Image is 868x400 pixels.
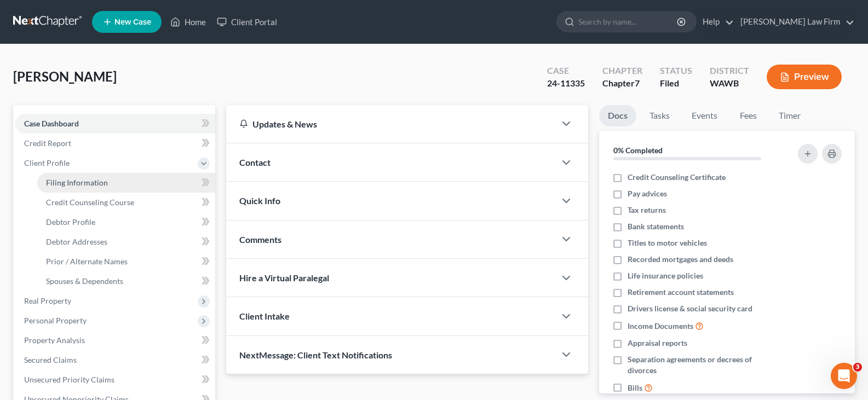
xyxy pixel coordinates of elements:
[831,363,857,389] iframe: Intercom live chat
[660,77,692,90] div: Filed
[547,65,585,77] div: Case
[628,254,733,265] span: Recorded mortgages and deeds
[15,370,215,390] a: Unsecured Priority Claims
[641,105,679,126] a: Tasks
[239,118,542,130] div: Updates & News
[37,212,215,232] a: Debtor Profile
[628,221,684,232] span: Bank statements
[628,287,734,298] span: Retirement account statements
[767,65,842,89] button: Preview
[697,12,734,32] a: Help
[239,157,271,167] span: Contact
[239,234,281,245] span: Comments
[24,335,85,345] span: Property Analysis
[735,12,854,32] a: [PERSON_NAME] Law Firm
[24,375,114,384] span: Unsecured Priority Claims
[602,65,642,77] div: Chapter
[37,193,215,212] a: Credit Counseling Course
[628,354,781,376] span: Separation agreements or decrees of divorces
[24,158,70,167] span: Client Profile
[628,303,752,314] span: Drivers license & social security card
[239,311,290,321] span: Client Intake
[46,237,107,246] span: Debtor Addresses
[628,205,666,216] span: Tax returns
[37,271,215,291] a: Spouses & Dependents
[15,350,215,370] a: Secured Claims
[15,114,215,134] a: Case Dashboard
[37,232,215,252] a: Debtor Addresses
[46,198,134,207] span: Credit Counseling Course
[628,382,642,393] span: Bills
[37,252,215,271] a: Prior / Alternate Names
[46,276,123,286] span: Spouses & Dependents
[628,172,726,183] span: Credit Counseling Certificate
[46,217,95,227] span: Debtor Profile
[731,105,766,126] a: Fees
[770,105,809,126] a: Timer
[13,68,117,84] span: [PERSON_NAME]
[547,77,585,90] div: 24-11335
[211,12,283,32] a: Client Portal
[24,316,87,325] span: Personal Property
[24,355,77,364] span: Secured Claims
[628,338,687,349] span: Appraisal reports
[37,173,215,193] a: Filing Information
[578,11,679,32] input: Search by name...
[628,270,703,281] span: Life insurance policies
[613,146,663,155] strong: 0% Completed
[46,257,128,266] span: Prior / Alternate Names
[15,134,215,153] a: Credit Report
[165,12,211,32] a: Home
[853,363,862,372] span: 3
[602,77,642,90] div: Chapter
[239,273,329,283] span: Hire a Virtual Paralegal
[24,119,79,128] span: Case Dashboard
[628,237,707,248] span: Titles to motor vehicles
[24,138,71,148] span: Credit Report
[599,105,636,126] a: Docs
[628,321,693,332] span: Income Documents
[628,188,667,199] span: Pay advices
[660,65,692,77] div: Status
[683,105,726,126] a: Events
[24,296,71,305] span: Real Property
[46,178,108,187] span: Filing Information
[710,65,749,77] div: District
[114,18,151,26] span: New Case
[239,195,280,206] span: Quick Info
[710,77,749,90] div: WAWB
[635,78,640,88] span: 7
[15,331,215,350] a: Property Analysis
[239,350,392,360] span: NextMessage: Client Text Notifications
